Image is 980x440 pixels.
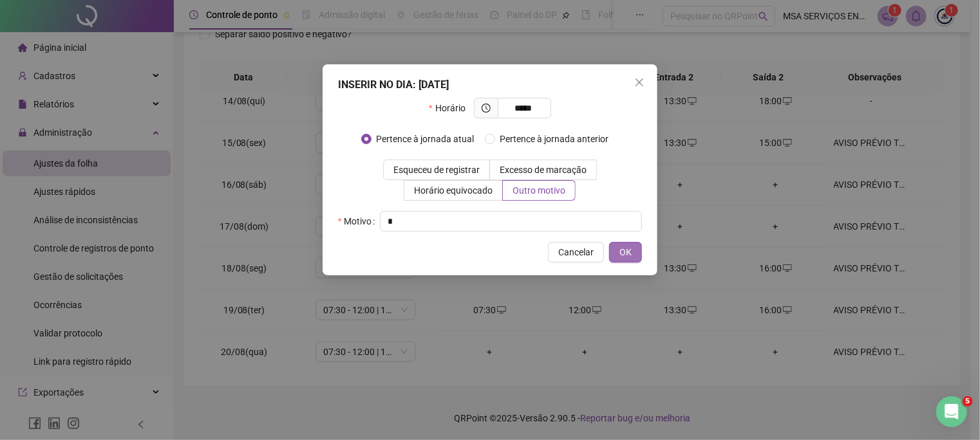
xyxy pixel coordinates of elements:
[338,211,380,232] label: Motivo
[500,165,587,175] span: Excesso de marcação
[609,242,642,262] button: OK
[429,98,473,118] label: Horário
[393,165,480,175] span: Esqueceu de registrar
[963,396,973,407] span: 5
[513,185,565,196] span: Outro motivo
[558,245,594,259] span: Cancelar
[495,132,614,146] span: Pertence à jornada anterior
[372,132,480,146] span: Pertence à jornada atual
[629,72,650,93] button: Close
[548,242,604,262] button: Cancelar
[619,245,632,259] span: OK
[634,77,645,87] span: close
[482,104,491,113] span: clock-circle
[338,77,642,93] div: INSERIR NO DIA : [DATE]
[414,185,493,196] span: Horário equivocado
[936,396,967,427] iframe: Intercom live chat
